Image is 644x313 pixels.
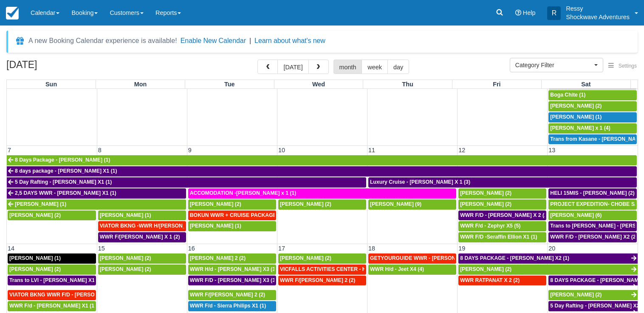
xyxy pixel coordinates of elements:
a: WWR F/[PERSON_NAME] X 1 (2) [98,232,186,242]
a: WWR F/[PERSON_NAME] 2 (2) [188,290,276,300]
span: WWR F/D -Seraffin Ellion X1 (1) [460,234,537,240]
a: HELI 15MIS - [PERSON_NAME] (2) [548,188,637,199]
a: WWR F/d - Sierra Philips X1 (1) [188,301,276,311]
a: PROJECT EXPEDITION- CHOBE SAFARI - [GEOGRAPHIC_DATA][PERSON_NAME] 2 (2) [548,199,637,210]
button: Settings [603,60,642,72]
span: [PERSON_NAME] (2) [550,292,602,298]
span: 18 [367,245,376,252]
button: Enable New Calendar [181,37,246,45]
span: Fri [493,81,500,88]
a: WWR F/D - [PERSON_NAME] X 2 (2) [458,211,546,221]
button: day [387,60,409,74]
span: [PERSON_NAME] (2) [9,212,61,218]
a: 5 Day Rafting - [PERSON_NAME] X1 (1) [7,177,366,188]
a: BOKUN WWR + CRUISE PACKAGE - [PERSON_NAME] South X 2 (2) [188,211,276,221]
a: VICFALLS ACTIVITIES CENTER - HELICOPTER -[PERSON_NAME] X 4 (4) [278,265,366,275]
span: VICFALLS ACTIVITIES CENTER - HELICOPTER -[PERSON_NAME] X 4 (4) [280,266,460,272]
a: Trans to LVI - [PERSON_NAME] X1 (1) [8,276,96,286]
span: WWR F/D - [PERSON_NAME] X3 (3) [190,277,277,283]
span: [PERSON_NAME] (2) [280,255,331,261]
a: [PERSON_NAME] (2) [98,265,186,275]
a: [PERSON_NAME] 2 (2) [188,253,276,264]
span: Sun [45,81,57,88]
p: Shockwave Adventures [566,13,630,21]
span: WWR F/d - Sierra Philips X1 (1) [190,303,266,309]
span: 8 [97,147,102,154]
a: WWR F/D - [PERSON_NAME] X3 (3) [188,276,276,286]
span: [PERSON_NAME] (1) [100,212,151,218]
a: [PERSON_NAME] (2) [278,199,366,210]
h2: [DATE] [6,60,114,75]
a: [PERSON_NAME] (1) [7,199,186,210]
p: Ressy [566,4,630,13]
a: Trans from Kasane - [PERSON_NAME] X4 (4) [548,134,637,145]
span: 9 [187,147,192,154]
a: [PERSON_NAME] (2) [458,265,638,275]
span: [PERSON_NAME] (2) [9,266,61,272]
a: [PERSON_NAME] (1) [98,211,186,221]
span: Thu [402,81,413,88]
span: ACCOMODATION -[PERSON_NAME] x 1 (1) [190,190,297,196]
span: [PERSON_NAME] (2) [460,266,511,272]
a: VIATOR BKNG WWR F/D - [PERSON_NAME] X 1 (1) [8,290,96,300]
span: [PERSON_NAME] (9) [370,201,421,207]
span: [PERSON_NAME] (2) [280,201,331,207]
span: WWR RATPANAT X 2 (2) [460,277,520,283]
div: A new Booking Calendar experience is available! [28,36,177,46]
a: [PERSON_NAME] (2) [278,253,366,264]
a: [PERSON_NAME] x 1 (4) [548,123,637,134]
span: Trans to LVI - [PERSON_NAME] X1 (1) [9,277,102,283]
span: Category Filter [515,61,592,69]
a: WWR RATPANAT X 2 (2) [458,276,546,286]
span: 19 [458,245,466,252]
a: Luxury Cruise - [PERSON_NAME] X 1 (3) [368,177,637,188]
a: 5 Day Rafting - [PERSON_NAME] X2 (2) [548,301,638,311]
span: 10 [277,147,286,154]
span: Help [523,9,536,16]
i: Help [515,10,521,16]
span: Wed [312,81,325,88]
a: 8 days package - [PERSON_NAME] X1 (1) [7,166,637,176]
span: Luxury Cruise - [PERSON_NAME] X 1 (3) [370,179,470,185]
a: [PERSON_NAME] (2) [8,265,96,275]
span: 15 [97,245,106,252]
span: [PERSON_NAME] (2) [460,190,511,196]
a: ACCOMODATION -[PERSON_NAME] x 1 (1) [188,188,456,199]
span: Tue [224,81,235,88]
span: 14 [7,245,15,252]
span: GETYOURGUIDE WWR - [PERSON_NAME] X 9 (9) [370,255,492,261]
span: [PERSON_NAME] 2 (2) [190,255,246,261]
span: WWR F/[PERSON_NAME] 2 (2) [190,292,265,298]
span: BOKUN WWR + CRUISE PACKAGE - [PERSON_NAME] South X 2 (2) [190,212,358,218]
span: [PERSON_NAME] (2) [550,103,602,109]
span: VIATOR BKNG -WWR H/[PERSON_NAME] X 2 (2) [100,223,220,229]
button: month [333,60,362,74]
a: Boga Chite (1) [548,90,637,100]
a: [PERSON_NAME] (1) [548,112,637,122]
span: WWR F/D - [PERSON_NAME] X 2 (2) [460,212,549,218]
button: [DATE] [277,60,308,74]
span: [PERSON_NAME] (2) [190,201,241,207]
a: [PERSON_NAME] (1) [8,253,96,264]
span: 5 Day Rafting - [PERSON_NAME] X1 (1) [15,179,112,185]
a: [PERSON_NAME] (2) [98,253,186,264]
a: [PERSON_NAME] (2) [458,199,546,210]
span: WWR H/d - Jeet X4 (4) [370,266,424,272]
a: WWR H/d - Jeet X4 (4) [368,265,456,275]
span: WWR F/d - Zephyr X5 (5) [460,223,520,229]
span: 13 [548,147,556,154]
span: [PERSON_NAME] (1) [550,114,602,120]
span: Boga Chite (1) [550,92,585,98]
span: 12 [458,147,466,154]
span: 11 [367,147,376,154]
span: 8 DAYS PACKAGE - [PERSON_NAME] X2 (1) [460,255,569,261]
span: Sat [581,81,590,88]
span: WWR F/[PERSON_NAME] 2 (2) [280,277,355,283]
span: 8 Days Package - [PERSON_NAME] (1) [15,157,110,163]
a: 8 DAYS PACKAGE - [PERSON_NAME] X 2 (2) [548,276,638,286]
a: Learn about what's new [254,37,325,44]
a: WWR F/d - Zephyr X5 (5) [458,221,546,231]
a: [PERSON_NAME] (2) [548,101,637,111]
a: [PERSON_NAME] (2) [548,290,638,300]
a: [PERSON_NAME] (2) [458,188,546,199]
